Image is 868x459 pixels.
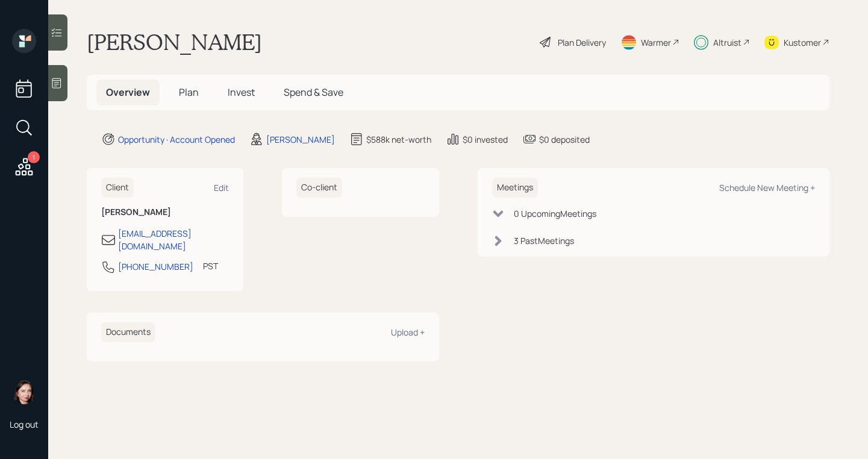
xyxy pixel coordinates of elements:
div: Schedule New Meeting + [719,182,815,193]
h6: Meetings [492,178,538,198]
div: Plan Delivery [558,36,606,49]
div: Edit [214,182,229,193]
div: $0 invested [463,133,508,146]
div: 3 Past Meeting s [514,234,574,247]
div: Upload + [391,326,425,338]
div: 0 Upcoming Meeting s [514,207,596,220]
h6: [PERSON_NAME] [101,207,229,217]
div: PST [203,260,218,272]
div: Log out [10,419,39,430]
span: Plan [179,86,199,99]
div: Kustomer [784,36,821,49]
div: [PERSON_NAME] [266,133,335,146]
h1: [PERSON_NAME] [87,29,262,55]
div: 1 [28,151,40,163]
span: Overview [106,86,150,99]
div: $588k net-worth [366,133,431,146]
div: Opportunity · Account Opened [118,133,235,146]
div: [PHONE_NUMBER] [118,260,193,273]
h6: Client [101,178,134,198]
div: Warmer [641,36,671,49]
img: aleksandra-headshot.png [12,380,36,404]
div: Altruist [713,36,742,49]
h6: Co-client [296,178,342,198]
h6: Documents [101,322,155,342]
span: Invest [228,86,255,99]
span: Spend & Save [284,86,343,99]
div: [EMAIL_ADDRESS][DOMAIN_NAME] [118,227,229,252]
div: $0 deposited [539,133,590,146]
